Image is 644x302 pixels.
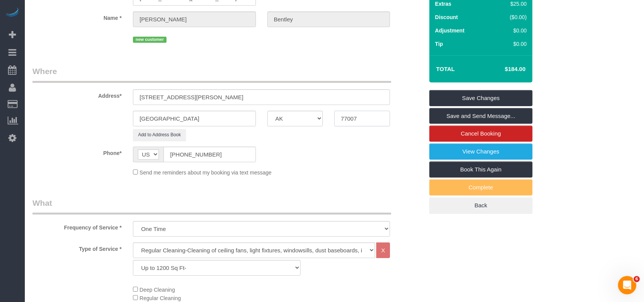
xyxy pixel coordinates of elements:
h4: $184.00 [482,66,526,73]
input: Zip Code* [334,111,390,126]
label: Address* [27,89,127,100]
a: Book This Again [429,161,532,178]
label: Name * [27,11,127,22]
img: Automaid Logo [5,8,20,18]
a: View Changes [429,144,532,160]
strong: Total [436,66,455,72]
span: Deep Cleaning [139,287,175,293]
a: Save Changes [429,90,532,106]
span: new customer [133,37,166,43]
label: Discount [435,13,458,21]
input: City* [133,111,256,126]
span: Regular Cleaning [139,295,181,301]
label: Tip [435,40,443,48]
input: First Name* [133,11,256,27]
label: Adjustment [435,27,464,34]
div: ($0.00) [491,13,527,21]
input: Last Name* [267,11,390,27]
iframe: Intercom live chat [618,276,636,294]
legend: Where [32,66,391,83]
a: Back [429,197,532,213]
label: Type of Service * [27,242,127,253]
a: Cancel Booking [429,126,532,142]
label: Frequency of Service * [27,221,127,231]
legend: What [32,197,391,215]
div: $0.00 [491,27,527,34]
button: Add to Address Book [133,129,186,141]
div: $0.00 [491,40,527,48]
input: Phone* [163,147,256,162]
a: Save and Send Message... [429,108,532,124]
span: 6 [634,276,640,282]
label: Phone* [27,147,127,157]
span: Send me reminders about my booking via text message [139,170,272,176]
